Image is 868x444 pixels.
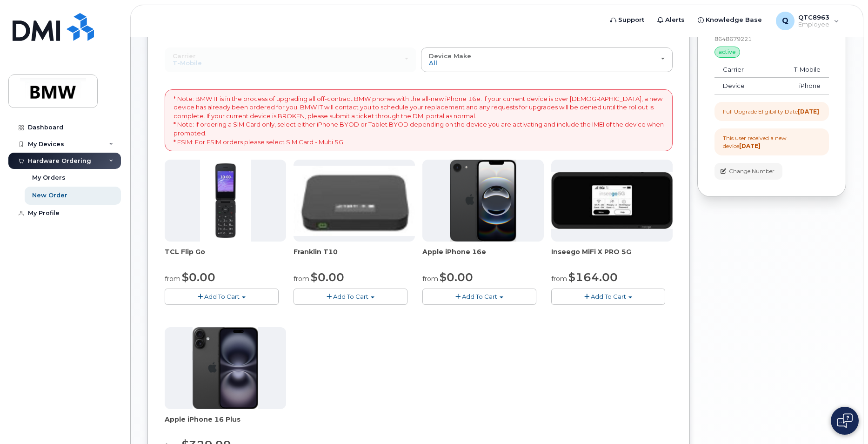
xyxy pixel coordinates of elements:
div: Apple iPhone 16e [422,247,544,266]
span: QTC8963 [798,13,829,21]
button: Add To Cart [165,289,279,305]
td: T-Mobile [768,61,829,78]
span: Add To Cart [462,293,497,300]
div: QTC8963 [769,12,846,30]
div: Inseego MiFi X PRO 5G [551,247,673,266]
div: This user received a new device [723,134,821,150]
span: $0.00 [182,270,215,284]
img: iphone_16_plus.png [193,327,258,409]
img: Open chat [837,413,853,428]
a: Alerts [651,11,691,29]
span: Add To Cart [591,293,626,300]
span: Support [618,15,644,25]
small: from [551,275,567,283]
span: Employee [798,21,829,28]
small: from [165,275,180,283]
button: Change Number [714,163,782,179]
div: Franklin T10 [294,247,415,266]
td: Carrier [714,61,768,78]
div: 8648679221 [714,35,829,43]
span: $164.00 [568,270,618,284]
strong: [DATE] [739,142,761,149]
span: All [429,59,437,67]
td: iPhone [768,78,829,94]
span: Q [782,15,788,27]
button: Device Make All [421,47,673,72]
div: active [714,47,740,58]
a: Knowledge Base [691,11,768,29]
span: $0.00 [311,270,344,284]
img: cut_small_inseego_5G.jpg [551,172,673,229]
span: Knowledge Base [706,15,762,25]
span: Add To Cart [333,293,368,300]
span: Add To Cart [204,293,240,300]
a: Support [604,11,651,29]
button: Add To Cart [294,289,407,305]
strong: [DATE] [798,108,819,115]
p: * Note: BMW IT is in the process of upgrading all off-contract BMW phones with the all-new iPhone... [174,94,664,146]
div: Apple iPhone 16 Plus [165,415,286,433]
div: Full Upgrade Eligibility Date [723,108,819,115]
div: TCL Flip Go [165,247,286,266]
small: from [294,275,309,283]
span: Change Number [729,167,775,175]
button: Add To Cart [422,289,536,305]
span: $0.00 [440,270,473,284]
small: from [422,275,438,283]
button: Add To Cart [551,289,665,305]
span: Alerts [665,15,685,25]
img: t10.jpg [294,166,415,236]
img: TCL_FLIP_MODE.jpg [200,160,251,242]
img: iphone16e.png [450,160,517,242]
span: Device Make [429,52,471,60]
td: Device [714,78,768,94]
